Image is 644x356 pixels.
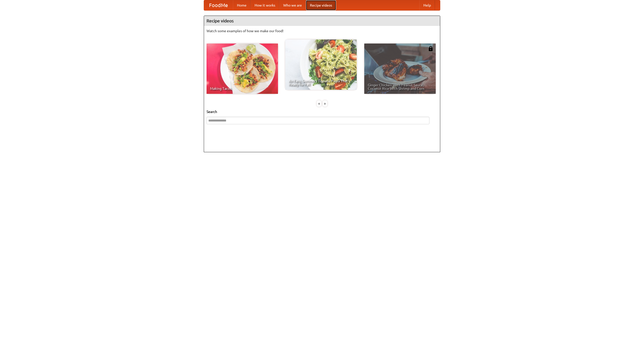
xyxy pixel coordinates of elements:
span: An Easy, Summery Tomato Pasta That's Ready for Fall [289,79,353,86]
a: Home [233,0,251,10]
span: Making Tacos [210,87,274,90]
a: Who we are [279,0,306,10]
a: Making Tacos [207,44,278,94]
h5: Search [207,109,437,114]
div: » [323,100,327,107]
div: « [317,100,321,107]
h4: Recipe videos [204,16,440,26]
a: How it works [251,0,279,10]
img: 483408.png [428,46,433,51]
a: Help [419,0,435,10]
p: Watch some examples of how we make our food! [207,28,437,33]
a: FoodMe [204,0,233,10]
a: Recipe videos [306,0,336,10]
a: An Easy, Summery Tomato Pasta That's Ready for Fall [285,39,357,90]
